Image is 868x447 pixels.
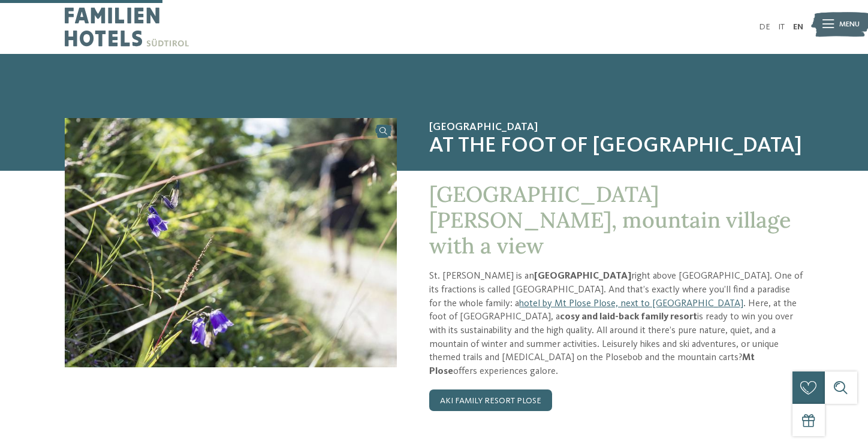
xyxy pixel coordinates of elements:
a: EN [793,23,803,31]
a: AKI Family Resort PLOSE [429,389,552,411]
span: [GEOGRAPHIC_DATA][PERSON_NAME], mountain village with a view [429,180,791,259]
span: At the foot of [GEOGRAPHIC_DATA] [429,134,803,159]
span: Menu [839,19,860,30]
a: DE [759,23,770,31]
span: [GEOGRAPHIC_DATA] [429,121,803,134]
p: St. [PERSON_NAME] is an right above [GEOGRAPHIC_DATA]. One of its fractions is called [GEOGRAPHIC... [429,270,803,379]
img: A family hotel by Mt Plose in Brixen [65,118,397,367]
a: IT [778,23,785,31]
a: hotel by Mt Plose Plose, next to [GEOGRAPHIC_DATA] [519,299,743,309]
strong: [GEOGRAPHIC_DATA] [534,271,631,281]
strong: cosy and laid-back family resort [560,312,697,322]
